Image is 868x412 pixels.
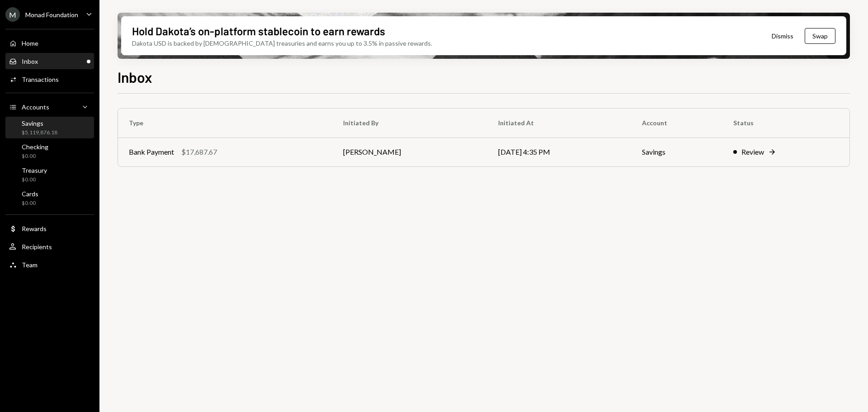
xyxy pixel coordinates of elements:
[5,238,94,255] a: Recipients
[25,11,78,19] div: Monad Foundation
[5,117,94,138] a: Savings$5,119,876.18
[132,38,432,48] div: Dakota USD is backed by [DEMOGRAPHIC_DATA] treasuries and earns you up to 3.5% in passive rewards.
[722,109,849,137] th: Status
[22,39,38,47] div: Home
[22,152,48,160] div: $0.00
[332,137,487,166] td: [PERSON_NAME]
[181,147,217,157] div: $17,687.67
[631,137,723,166] td: Savings
[22,199,38,207] div: $0.00
[118,68,152,86] h1: Inbox
[741,147,764,157] div: Review
[631,109,723,137] th: Account
[22,119,57,127] div: Savings
[132,24,385,38] div: Hold Dakota’s on-platform stablecoin to earn rewards
[5,71,94,87] a: Transactions
[22,103,49,111] div: Accounts
[22,129,57,137] div: $5,119,876.18
[22,243,52,251] div: Recipients
[5,35,94,51] a: Home
[487,109,631,137] th: Initiated At
[129,147,174,157] div: Bank Payment
[5,164,94,185] a: Treasury$0.00
[5,140,94,162] a: Checking$0.00
[22,166,47,174] div: Treasury
[22,76,59,83] div: Transactions
[22,176,47,184] div: $0.00
[118,109,332,137] th: Type
[487,137,631,166] td: [DATE] 4:35 PM
[5,7,20,22] div: M
[5,53,94,69] a: Inbox
[5,256,94,273] a: Team
[22,261,38,269] div: Team
[22,190,38,198] div: Cards
[22,225,47,232] div: Rewards
[760,25,805,47] button: Dismiss
[5,187,94,209] a: Cards$0.00
[5,99,94,115] a: Accounts
[332,109,487,137] th: Initiated By
[5,220,94,237] a: Rewards
[22,57,38,65] div: Inbox
[22,143,48,151] div: Checking
[805,28,835,44] button: Swap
